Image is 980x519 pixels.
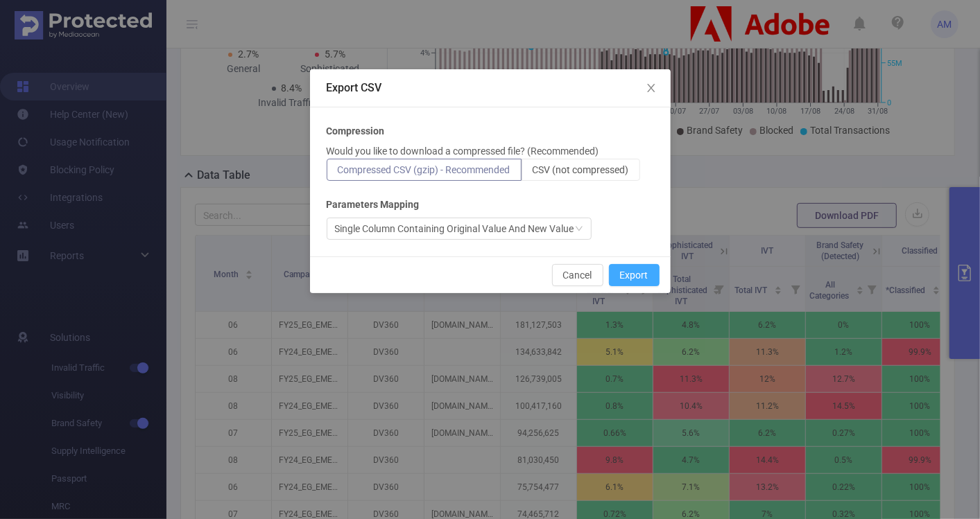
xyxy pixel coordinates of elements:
[609,264,660,286] button: Export
[575,225,583,234] i: icon: down
[327,197,420,212] b: Parameters Mapping
[327,124,385,139] b: Compression
[632,69,671,108] button: Close
[552,264,603,286] button: Cancel
[327,144,599,159] p: Would you like to download a compressed file? (Recommended)
[338,164,510,175] span: Compressed CSV (gzip) - Recommended
[533,164,629,175] span: CSV (not compressed)
[335,218,574,239] div: Single Column Containing Original Value And New Value
[646,82,657,94] i: icon: close
[327,80,654,96] div: Export CSV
